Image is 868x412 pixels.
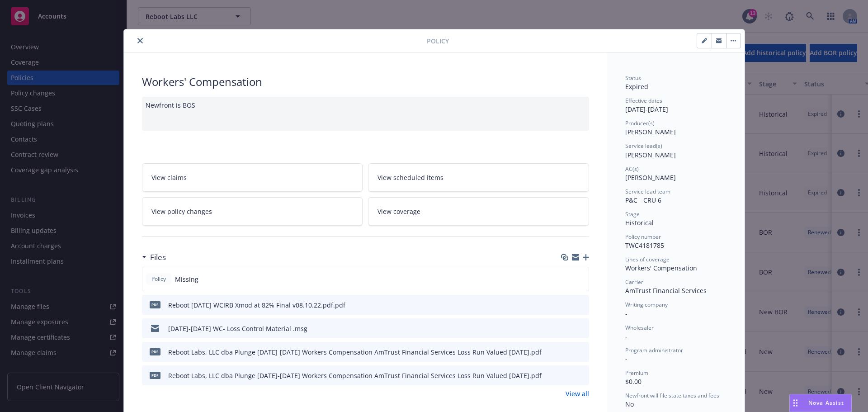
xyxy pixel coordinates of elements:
[368,197,589,226] a: View coverage
[577,371,585,380] button: preview file
[625,256,670,263] span: Lines of coverage
[175,275,198,284] span: Missing
[625,173,676,182] span: [PERSON_NAME]
[625,278,643,286] span: Carrier
[625,119,655,127] span: Producer(s)
[789,394,852,412] button: Nova Assist
[142,197,363,226] a: View policy changes
[625,128,676,136] span: [PERSON_NAME]
[625,165,639,173] span: AC(s)
[168,347,542,357] div: Reboot Labs, LLC dba Plunge [DATE]-[DATE] Workers Compensation AmTrust Financial Services Loss Ru...
[625,355,627,363] span: -
[625,233,661,241] span: Policy number
[625,210,640,218] span: Stage
[625,346,683,354] span: Program administrator
[566,389,589,398] a: View all
[625,151,676,159] span: [PERSON_NAME]
[625,369,648,377] span: Premium
[142,163,363,192] a: View claims
[625,218,654,227] span: Historical
[168,371,542,380] div: Reboot Labs, LLC dba Plunge [DATE]-[DATE] Workers Compensation AmTrust Financial Services Loss Ru...
[625,188,670,195] span: Service lead team
[168,324,307,333] div: [DATE]-[DATE] WC- Loss Control Material .msg
[563,371,570,380] button: download file
[625,241,664,250] span: TWC4181785
[142,74,589,90] div: Workers' Compensation
[377,207,420,216] span: View coverage
[625,392,719,399] span: Newfront will file state taxes and fees
[150,275,168,283] span: Policy
[168,300,345,310] div: Reboot [DATE] WCIRB Xmod at 82% Final v08.10.22.pdf.pdf
[151,173,187,182] span: View claims
[563,347,570,357] button: download file
[625,264,697,272] span: Workers' Compensation
[625,400,634,408] span: No
[135,35,146,46] button: close
[625,286,707,295] span: AmTrust Financial Services
[151,207,212,216] span: View policy changes
[625,97,726,114] div: [DATE] - [DATE]
[625,309,627,318] span: -
[625,332,627,341] span: -
[563,324,570,333] button: download file
[625,377,642,386] span: $0.00
[577,324,585,333] button: preview file
[150,301,160,308] span: pdf
[142,97,589,131] div: Newfront is BOS
[563,300,570,310] button: download file
[150,251,166,263] h3: Files
[577,300,585,310] button: preview file
[790,394,801,412] div: Drag to move
[625,82,648,91] span: Expired
[625,97,662,104] span: Effective dates
[377,173,443,182] span: View scheduled items
[150,348,160,355] span: pdf
[808,399,844,407] span: Nova Assist
[142,251,166,263] div: Files
[150,372,160,379] span: pdf
[368,163,589,192] a: View scheduled items
[625,324,654,331] span: Wholesaler
[427,36,449,46] span: Policy
[625,74,641,82] span: Status
[625,142,662,150] span: Service lead(s)
[577,347,585,357] button: preview file
[625,301,668,308] span: Writing company
[625,196,661,204] span: P&C - CRU 6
